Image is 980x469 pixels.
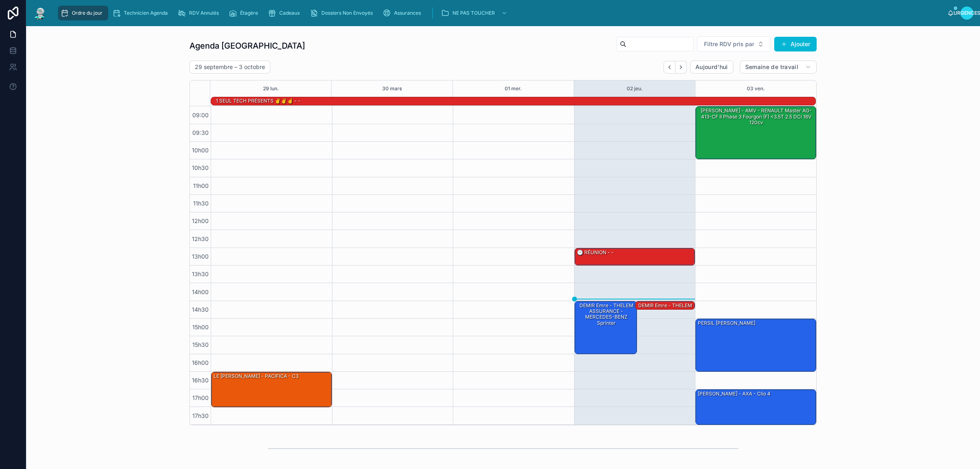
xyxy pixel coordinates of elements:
font: Agenda [GEOGRAPHIC_DATA] [189,41,305,51]
font: LE [PERSON_NAME] - PACIFICA - C3 [214,373,298,379]
font: NE PAS TOUCHER [452,10,495,16]
img: Logo de l'application [33,7,47,20]
font: 15h30 [192,341,209,348]
font: Technicien Agenda [124,10,168,16]
font: 10h00 [192,147,209,154]
font: RDV Annulés [189,10,219,16]
div: [PERSON_NAME] - AXA - Clio 4 [696,390,816,424]
div: DEMIR Emre - THELEM ASSURANCE - MERCEDES-BENZ Sprinter [635,301,695,310]
font: 1 SEUL TECH PRÉSENTS ✌️✌️☝️ - - [216,98,301,104]
a: Ordre du jour [58,6,108,20]
button: 03 ven. [747,80,765,97]
button: Suivant [675,61,687,74]
font: 29 septembre – 3 octobre [195,63,265,70]
font: 03 ven. [747,85,765,92]
a: Technicien Agenda [110,6,174,20]
font: DEMIR Emre - THELEM ASSURANCE - MERCEDES-BENZ Sprinter [579,302,633,326]
font: 10h30 [192,164,209,171]
font: Dossiers Non Envoyés [321,10,373,16]
div: DEMIR Emre - THELEM ASSURANCE - MERCEDES-BENZ Sprinter [575,301,637,354]
font: 02 jeu. [627,85,643,92]
font: 17h30 [192,412,209,419]
font: 11h00 [193,182,209,189]
font: 30 mars [382,85,402,92]
div: LE [PERSON_NAME] - PACIFICA - C3 [212,372,332,407]
button: 30 mars [382,80,402,97]
a: RDV Annulés [175,6,225,20]
font: 29 lun. [263,85,279,92]
button: 02 jeu. [627,80,643,97]
button: Retour [664,61,675,74]
font: 17h00 [192,394,209,401]
font: 14h00 [192,288,209,295]
font: DEMIR Emre - THELEM ASSURANCE - MERCEDES-BENZ Sprinter [638,302,692,326]
font: Assurances [394,10,421,16]
font: 13h00 [192,253,209,260]
button: 29 lun. [263,80,279,97]
font: Aujourd'hui [695,63,728,70]
font: Cadeaux [279,10,300,16]
a: Cadeaux [265,6,306,20]
font: PERSIL [PERSON_NAME] [698,320,755,326]
a: Étagère [226,6,264,20]
font: Ordre du jour [72,10,102,16]
font: 01 mer. [505,85,522,92]
font: 14h30 [192,306,209,313]
font: Filtre RDV pris par [704,40,754,47]
font: 12h00 [192,217,209,224]
font: 16h30 [192,377,209,384]
font: 09:00 [192,112,209,118]
font: Ajouter [791,40,810,47]
div: contenu déroulant [54,4,947,22]
font: 12h30 [192,235,209,242]
div: 1 SEUL TECH PRÉSENTS ✌️✌️☝️ - - [215,97,301,105]
font: 15h00 [192,324,209,331]
div: [PERSON_NAME] - AMV - RENAULT Master AG-413-CF II Phase 3 Fourgon (F) <3.5T 2.5 dCi 16V 120cv [696,107,816,159]
button: Ajouter [774,37,817,51]
font: 13h30 [192,270,209,277]
div: PERSIL [PERSON_NAME] [696,319,816,371]
font: [PERSON_NAME] - AXA - Clio 4 [698,391,771,397]
a: NE PAS TOUCHER [439,6,511,20]
font: 09:30 [192,129,209,136]
button: Semaine de travail [740,60,817,74]
button: 01 mer. [505,80,522,97]
font: 11h30 [193,200,209,207]
div: 🕒 RÉUNION - - [575,248,695,265]
a: Assurances [380,6,427,20]
font: 🕒 RÉUNION - - [577,249,614,255]
font: [PERSON_NAME] - AMV - RENAULT Master AG-413-CF II Phase 3 Fourgon (F) <3.5T 2.5 dCi 16V 120cv [701,107,812,125]
font: 16h00 [192,359,209,366]
a: Dossiers Non Envoyés [307,6,379,20]
button: Aujourd'hui [690,60,733,74]
button: Bouton de sélection [697,36,771,52]
font: Étagère [240,10,258,16]
font: Semaine de travail [745,63,798,70]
